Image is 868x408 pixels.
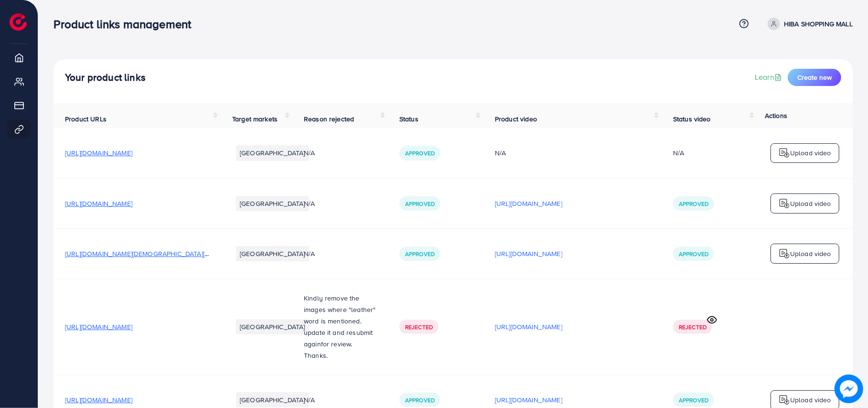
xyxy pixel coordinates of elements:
img: image [835,375,863,403]
span: Approved [405,149,435,157]
p: Upload video [790,147,831,159]
span: Approved [405,250,435,258]
li: [GEOGRAPHIC_DATA] [236,196,309,211]
span: N/A [304,395,315,405]
p: [URL][DOMAIN_NAME] [495,321,562,333]
p: [URL][DOMAIN_NAME] [495,394,562,406]
p: Upload video [790,198,831,209]
p: HIBA SHOPPING MALL [784,18,853,30]
span: Approved [679,250,708,258]
p: Kindly remove the images where "leather" word is mentioned. update it and resubmit again or review. [304,292,376,350]
span: Create new [797,73,832,82]
img: logo [10,13,27,31]
p: [URL][DOMAIN_NAME] [495,248,562,259]
p: [URL][DOMAIN_NAME] [495,198,562,209]
li: [GEOGRAPHIC_DATA] [236,392,309,408]
span: N/A [304,249,315,258]
span: [URL][DOMAIN_NAME] [65,322,132,332]
h3: Product links management [54,17,199,31]
span: Rejected [405,323,433,331]
span: Rejected [679,323,707,331]
a: HIBA SHOPPING MALL [764,18,853,30]
img: logo [779,198,790,209]
li: [GEOGRAPHIC_DATA] [236,319,309,334]
a: Learn [755,72,784,83]
span: f [321,339,323,349]
li: [GEOGRAPHIC_DATA] [236,246,309,261]
span: Approved [405,200,435,208]
p: Upload video [790,394,831,406]
span: Reason rejected [304,114,354,124]
div: N/A [495,148,650,158]
span: N/A [304,148,315,158]
li: [GEOGRAPHIC_DATA] [236,145,309,161]
img: logo [779,394,790,406]
img: logo [779,147,790,159]
span: Approved [405,396,435,404]
span: [URL][DOMAIN_NAME] [65,148,132,158]
span: Status video [673,114,711,124]
span: Product URLs [65,114,107,124]
p: Upload video [790,248,831,259]
button: Create new [788,69,841,86]
span: N/A [304,199,315,208]
h4: Your product links [65,72,146,84]
span: [URL][DOMAIN_NAME] [65,199,132,208]
span: Target markets [232,114,278,124]
span: [URL][DOMAIN_NAME] [65,395,132,405]
span: Product video [495,114,537,124]
div: N/A [673,148,684,158]
span: Status [399,114,418,124]
span: Approved [679,396,708,404]
span: Actions [765,111,787,120]
span: [URL][DOMAIN_NAME][DEMOGRAPHIC_DATA][DEMOGRAPHIC_DATA] [65,249,274,258]
span: Approved [679,200,708,208]
p: Thanks. [304,350,376,361]
img: logo [779,248,790,259]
